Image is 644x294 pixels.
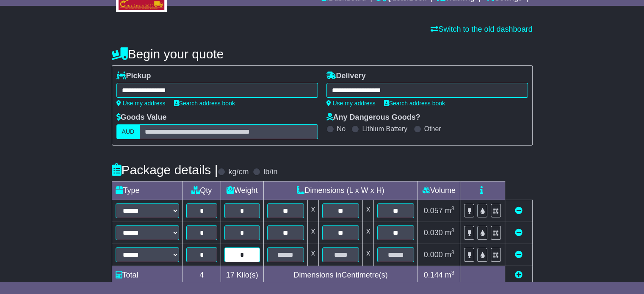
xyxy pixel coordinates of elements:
a: Use my address [116,100,166,107]
td: Kilo(s) [221,266,263,285]
td: Qty [182,181,221,200]
a: Remove this item [515,228,522,237]
td: Volume [418,181,460,200]
label: lb/in [263,168,277,177]
td: x [363,200,374,222]
td: Total [112,266,182,285]
td: Weight [221,181,263,200]
span: m [445,206,455,215]
td: x [363,222,374,244]
td: x [307,200,318,222]
a: Use my address [326,100,376,107]
td: x [307,222,318,244]
label: Delivery [326,71,366,81]
sup: 3 [451,227,455,234]
span: 17 [226,271,235,279]
label: No [337,125,345,133]
label: Pickup [116,71,151,81]
a: Switch to the old dashboard [431,25,532,33]
h4: Begin your quote [112,47,533,61]
label: AUD [116,124,140,139]
sup: 3 [451,249,455,256]
label: Lithium Battery [362,125,407,133]
td: 4 [182,266,221,285]
td: x [363,244,374,266]
span: m [445,228,455,237]
span: m [445,271,455,279]
span: 0.000 [424,250,443,259]
a: Search address book [384,100,445,107]
sup: 3 [451,205,455,212]
a: Remove this item [515,250,522,259]
h4: Package details | [112,163,218,177]
label: Any Dangerous Goods? [326,113,420,122]
label: Other [424,125,441,133]
sup: 3 [451,269,455,276]
a: Search address book [174,100,235,107]
span: 0.144 [424,271,443,279]
td: x [307,244,318,266]
td: Type [112,181,182,200]
label: Goods Value [116,113,167,122]
span: 0.057 [424,206,443,215]
a: Add new item [515,271,522,279]
span: 0.030 [424,228,443,237]
td: Dimensions (L x W x H) [263,181,418,200]
label: kg/cm [228,168,249,177]
span: m [445,250,455,259]
a: Remove this item [515,206,522,215]
td: Dimensions in Centimetre(s) [263,266,418,285]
